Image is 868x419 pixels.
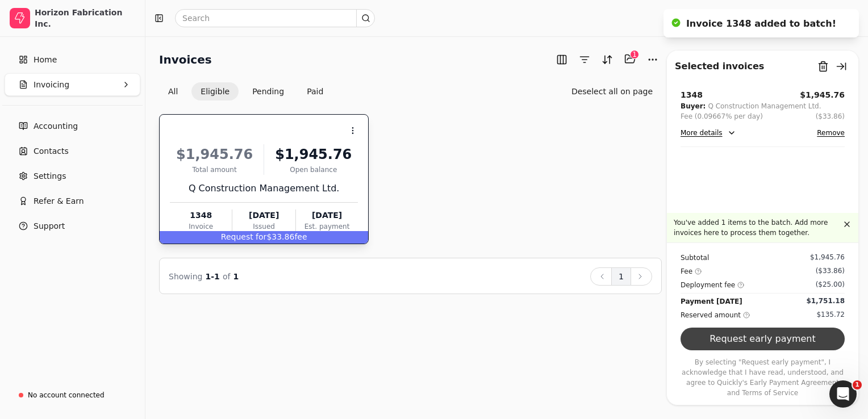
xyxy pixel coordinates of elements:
[816,309,845,320] div: $135.72
[806,296,845,306] div: $1,751.18
[681,328,845,350] button: Request early payment
[232,221,295,232] div: Issued
[159,82,187,100] button: All
[34,220,65,232] span: Support
[34,145,69,157] span: Contacts
[816,111,845,121] button: ($33.86)
[681,111,763,121] div: Fee (0.09667% per day)
[621,50,639,68] button: Batch (1)
[170,144,259,165] div: $1,945.76
[175,9,375,27] input: Search
[681,279,744,291] div: Deployment fee
[34,195,84,207] span: Refer & Earn
[644,51,662,69] button: More
[221,232,267,241] span: Request for
[269,165,358,175] div: Open balance
[708,101,821,111] div: Q Construction Management Ltd.
[681,101,706,111] div: Buyer:
[296,209,358,221] div: [DATE]
[5,165,140,187] a: Settings
[817,126,845,140] button: Remove
[206,272,220,281] span: 1 - 1
[159,51,212,69] h2: Invoices
[562,82,662,100] button: Deselect all on page
[800,89,845,101] button: $1,945.76
[169,272,202,281] span: Showing
[681,296,742,307] div: Payment [DATE]
[810,252,845,262] div: $1,945.76
[829,380,857,408] iframe: Intercom live chat
[681,252,709,263] div: Subtotal
[34,170,66,182] span: Settings
[223,272,231,281] span: of
[170,182,358,195] div: Q Construction Management Ltd.
[681,357,845,398] p: By selecting "Request early payment", I acknowledge that I have read, understood, and agree to Qu...
[816,266,845,276] div: ($33.86)
[243,82,293,100] button: Pending
[5,48,140,71] a: Home
[160,231,368,244] div: $33.86
[170,165,259,175] div: Total amount
[296,221,358,232] div: Est. payment
[232,209,295,221] div: [DATE]
[681,309,750,321] div: Reserved amount
[170,209,232,221] div: 1348
[5,190,140,212] button: Refer & Earn
[34,54,57,66] span: Home
[611,267,631,286] button: 1
[5,140,140,162] a: Contacts
[5,215,140,237] button: Support
[28,390,105,400] div: No account connected
[675,60,764,73] div: Selected invoices
[159,82,332,100] div: Invoice filter options
[598,51,616,69] button: Sort
[34,79,69,91] span: Invoicing
[170,221,232,232] div: Invoice
[5,115,140,137] a: Accounting
[5,73,140,96] button: Invoicing
[233,272,239,281] span: 1
[269,144,358,165] div: $1,945.76
[681,126,736,140] button: More details
[298,82,332,100] button: Paid
[294,232,307,241] span: fee
[686,17,836,31] div: Invoice 1348 added to batch!
[191,82,239,100] button: Eligible
[35,7,135,30] div: Horizon Fabrication Inc.
[681,89,703,101] div: 1348
[5,385,140,405] a: No account connected
[674,217,840,238] p: You've added 1 items to the batch. Add more invoices here to process them together.
[816,279,845,290] div: ($25.00)
[34,120,78,132] span: Accounting
[681,266,702,277] div: Fee
[630,50,639,59] div: 1
[853,380,862,389] span: 1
